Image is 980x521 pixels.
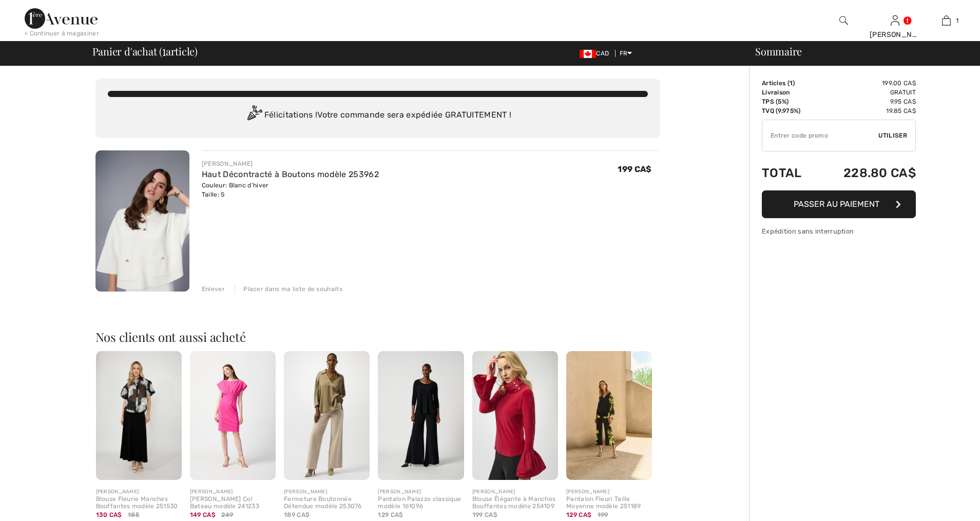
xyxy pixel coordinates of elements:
[190,488,276,496] div: [PERSON_NAME]
[942,14,951,27] img: Mon panier
[762,156,816,190] td: Total
[378,511,403,518] span: 129 CA$
[128,510,139,519] span: 185
[202,169,379,179] a: Haut Décontracté à Boutons modèle 253962
[566,496,652,510] div: Pantalon Fleuri Taille Moyenne modèle 251189
[202,159,379,168] div: [PERSON_NAME]
[762,190,916,218] button: Passer au paiement
[921,14,971,27] a: 1
[618,164,651,174] span: 199 CA$
[580,50,596,58] img: Canadian Dollar
[816,156,916,190] td: 228.80 CA$
[566,351,652,480] img: Pantalon Fleuri Taille Moyenne modèle 251189
[870,29,920,40] div: [PERSON_NAME]
[580,50,613,57] span: CAD
[839,14,848,27] img: recherche
[762,88,816,97] td: Livraison
[221,510,233,519] span: 249
[284,351,370,480] img: Fermeture Boutonnée Détendue modèle 253076
[816,97,916,106] td: 9.95 CA$
[96,488,182,496] div: [PERSON_NAME]
[378,488,464,496] div: [PERSON_NAME]
[891,14,899,27] img: Mes infos
[378,351,464,480] img: Pantalon Palazzo classique modèle 161096
[472,511,497,518] span: 199 CA$
[794,199,879,209] span: Passer au paiement
[25,8,98,29] img: 1ère Avenue
[202,284,225,294] div: Enlever
[202,181,379,199] div: Couleur: Blanc d'hiver Taille: S
[816,106,916,115] td: 19.85 CA$
[566,488,652,496] div: [PERSON_NAME]
[762,120,878,151] input: Code promo
[598,510,608,519] span: 199
[762,226,916,236] div: Expédition sans interruption
[284,496,370,510] div: Fermeture Boutonnée Détendue modèle 253076
[378,496,464,510] div: Pantalon Palazzo classique modèle 161096
[620,50,632,57] span: FR
[190,496,276,510] div: [PERSON_NAME] Col Bateau modèle 241233
[566,511,591,518] span: 129 CA$
[816,88,916,97] td: Gratuit
[891,15,899,25] a: Se connecter
[790,80,793,87] span: 1
[235,284,342,294] div: Placer dans ma liste de souhaits
[956,16,958,25] span: 1
[816,79,916,88] td: 199.00 CA$
[96,496,182,510] div: Blouse Fleurie Manches Bouffantes modèle 251530
[95,150,189,292] img: Haut Décontracté à Boutons modèle 253962
[878,131,907,140] span: Utiliser
[95,331,660,343] h2: Nos clients ont aussi acheté
[284,511,310,518] span: 189 CA$
[472,496,558,510] div: Blouse Élégante à Manches Bouffantes modèle 254109
[472,351,558,480] img: Blouse Élégante à Manches Bouffantes modèle 254109
[762,79,816,88] td: Articles ( )
[190,351,276,480] img: Robe Fourreau Col Bateau modèle 241233
[472,488,558,496] div: [PERSON_NAME]
[96,511,122,518] span: 130 CA$
[96,351,182,480] img: Blouse Fleurie Manches Bouffantes modèle 251530
[743,46,974,56] div: Sommaire
[162,44,166,57] span: 1
[108,105,648,126] div: Félicitations ! Votre commande sera expédiée GRATUITEMENT !
[284,488,370,496] div: [PERSON_NAME]
[244,105,264,126] img: Congratulation2.svg
[25,29,99,38] div: < Continuer à magasiner
[190,511,216,518] span: 149 CA$
[92,46,198,56] span: Panier d'achat ( article)
[762,97,816,106] td: TPS (5%)
[762,106,816,115] td: TVQ (9.975%)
